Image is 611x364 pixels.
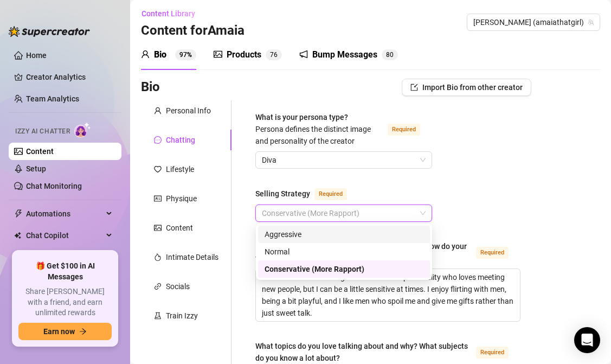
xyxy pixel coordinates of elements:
span: Required [388,124,420,136]
div: Aggressive [265,228,423,240]
span: import [410,84,418,91]
div: What topics do you love talking about and why? What subjects do you know a lot about? [255,340,472,364]
h3: Content for Amaia [141,22,245,40]
span: Conservative (More Rapport) [262,205,426,221]
span: user [154,107,162,114]
span: team [588,19,594,25]
div: Products [227,48,261,61]
span: Share [PERSON_NAME] with a friend, and earn unlimited rewards [18,286,112,318]
span: 8 [386,51,390,59]
a: Setup [26,164,46,173]
a: Team Analytics [26,94,79,103]
img: Chat Copilot [14,232,21,239]
textarea: How would you describe your online personality? How do your fans see you or the type of persona y... [256,269,520,321]
div: Conservative (More Rapport) [265,263,423,275]
div: Lifestyle [166,163,194,175]
span: What is your persona type? [255,113,371,145]
span: Chat Copilot [26,227,103,244]
span: Content Library [142,9,195,18]
span: fire [154,253,162,261]
span: Earn now [43,327,75,336]
a: Content [26,147,54,156]
img: AI Chatter [74,122,91,138]
img: logo-BBDzfeDw.svg [9,26,90,37]
span: message [154,136,162,144]
h3: Bio [141,79,160,96]
span: arrow-right [79,328,87,335]
span: Required [314,188,347,200]
span: heart [154,165,162,173]
button: Content Library [141,5,204,22]
div: Intimate Details [166,251,218,263]
a: Home [26,51,47,60]
span: Automations [26,205,103,222]
span: 7 [270,51,274,59]
div: Aggressive [258,226,430,243]
span: link [154,283,162,290]
span: experiment [154,312,162,320]
span: Diva [262,152,426,168]
span: notification [299,50,308,59]
span: idcard [154,195,162,202]
div: Personal Info [166,105,211,117]
div: Chatting [166,134,195,146]
div: Physique [166,193,197,205]
span: picture [154,224,162,232]
div: Content [166,222,193,234]
span: Required [476,247,509,259]
span: user [141,50,150,59]
div: Normal [258,243,430,260]
button: Earn nowarrow-right [18,323,112,340]
div: Socials [166,280,190,292]
span: 🎁 Get $100 in AI Messages [18,261,112,282]
span: Persona defines the distinct image and personality of the creator [255,125,371,145]
label: What topics do you love talking about and why? What subjects do you know a lot about? [255,340,520,364]
span: Import Bio from other creator [422,83,523,92]
span: thunderbolt [14,209,23,218]
div: Bump Messages [312,48,377,61]
div: Open Intercom Messenger [574,327,600,353]
span: Izzy AI Chatter [15,126,70,137]
sup: 97% [175,49,196,60]
span: 6 [274,51,278,59]
span: Amaia (amaiathatgirl) [473,14,594,30]
span: picture [214,50,222,59]
a: Chat Monitoring [26,182,82,190]
div: Selling Strategy [255,188,310,200]
div: Bio [154,48,166,61]
sup: 76 [266,49,282,60]
a: Creator Analytics [26,68,113,86]
div: Normal [265,246,423,258]
div: Conservative (More Rapport) [258,260,430,278]
span: 0 [390,51,394,59]
span: Required [476,347,509,359]
sup: 80 [382,49,398,60]
div: Train Izzy [166,310,198,322]
label: Selling Strategy [255,187,359,200]
button: Import Bio from other creator [402,79,531,96]
label: How would you describe your online personality? How do your fans see you or the type of persona y... [255,240,520,264]
div: How would you describe your online personality? How do your fans see you or the type of persona y... [255,240,472,264]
